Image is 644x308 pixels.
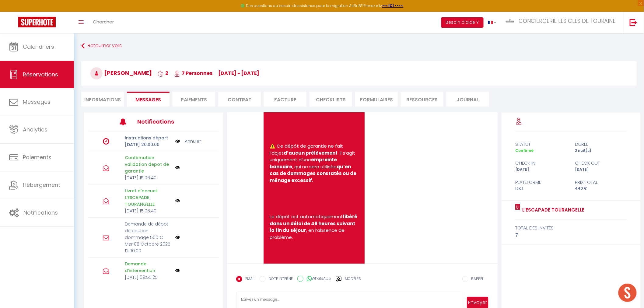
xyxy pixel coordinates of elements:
img: Super Booking [18,17,56,27]
img: ... [506,19,515,23]
li: CHECKLISTS [310,92,352,107]
div: total des invités [516,224,627,232]
div: Ouvrir le chat [618,284,637,302]
p: [DATE] 15:06:40 [125,208,171,214]
span: Notifications [23,209,58,216]
p: Mer 08 Octobre 2025 12:00:00 [125,241,171,254]
li: Facture [264,92,306,107]
strong: libéré dans un délai de 48 heures suivant la fin du séjour [270,213,358,233]
div: 2 nuit(s) [571,148,631,154]
label: RAPPEL [468,276,484,283]
div: Ical [511,186,571,191]
span: Hébergement [23,181,60,189]
strong: Lien : [275,107,343,113]
span: Calendriers [23,43,54,51]
p: Livret d'accueil L'ESCAPADE TOURANGELLE [125,187,171,208]
strong: d’aucun prélèvement [284,150,338,156]
span: Chercher [93,19,114,25]
div: statut [511,141,571,148]
li: Ressources [401,92,443,107]
span: [DATE] - [DATE] [218,70,259,77]
button: Besoin d'aide ? [441,17,484,28]
img: NO IMAGE [175,165,180,170]
span: Analytics [23,126,47,133]
span: 7 Personnes [174,70,212,77]
p: [DATE] 15:06:40 [125,174,171,181]
div: durée [571,141,631,148]
li: Journal [446,92,489,107]
h3: Notifications [137,115,192,128]
a: >>> ICI <<<< [382,3,404,8]
div: check in [511,159,571,167]
li: Contrat [218,92,261,107]
label: Modèles [345,276,361,287]
img: NO IMAGE [175,198,180,203]
img: NO IMAGE [175,138,180,145]
img: logout [630,19,637,26]
span: Confirmé [516,148,534,153]
div: 440 € [571,186,631,191]
img: NO IMAGE [175,235,180,240]
p: ⚠️ Ce dépôt de garantie ne fait l’objet . Il s’agit uniquement d’une , qui ne sera utilisée [270,143,358,184]
a: [URL][DOMAIN_NAME] [287,107,342,113]
span: CONCIERGERIE LES CLES DE TOURAINE [519,17,616,25]
div: check out [571,159,631,167]
span: Messages [23,98,51,106]
label: EMAIL [242,276,255,283]
p: [DATE] 20:00:00 [125,141,171,148]
label: NOTE INTERNE [266,276,293,283]
p: Le dépôt est automatiquement , en l’absence de problème. [270,213,358,241]
span: Paiements [23,153,51,161]
img: NO IMAGE [175,268,180,273]
strong: empreinte bancaire [270,156,338,170]
p: Confirmation validation depot de garantie [125,154,171,174]
a: L'ESCAPADE TOURANGELLE [520,206,585,214]
label: WhatsApp [303,276,331,282]
span: Messages [135,96,161,103]
li: FORMULAIRES [355,92,398,107]
p: Demande de dépot de caution dommage 500 € [125,221,171,241]
span: 2 [158,70,168,77]
a: Annuler [185,138,201,145]
div: Prix total [571,179,631,186]
span: [PERSON_NAME] [90,69,152,77]
strong: qu’en cas de dommages constatés ou de ménage excessif. [270,163,357,184]
a: ... CONCIERGERIE LES CLES DE TOURAINE [501,12,623,33]
a: Retourner vers [81,40,637,51]
div: [DATE] [571,167,631,173]
p: Instructions départ [125,135,171,141]
p: Demande d'intervention [125,261,171,274]
div: 7 [516,232,627,239]
span: Réservations [23,71,58,78]
p: [DATE] 09:55:25 [125,274,171,281]
li: Paiements [173,92,215,107]
li: Informations [81,92,124,107]
a: Chercher [88,12,118,33]
div: [DATE] [511,167,571,173]
div: Plateforme [511,179,571,186]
